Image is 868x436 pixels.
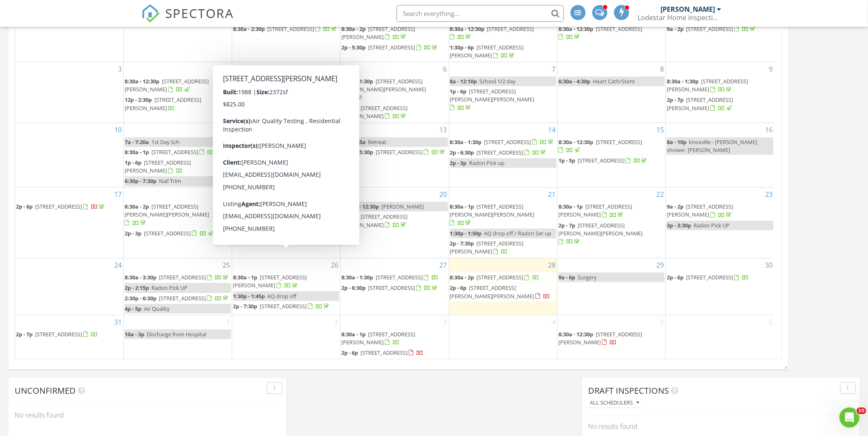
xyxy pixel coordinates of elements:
[558,221,665,247] a: 2p - 7p [STREET_ADDRESS][PERSON_NAME][PERSON_NAME]
[233,77,253,85] span: 8a - 12p
[558,222,643,237] span: [STREET_ADDRESS][PERSON_NAME][PERSON_NAME]
[125,77,209,93] span: [STREET_ADDRESS][PERSON_NAME]
[450,148,556,158] a: 2p - 6:30p [STREET_ADDRESS]
[558,202,665,220] a: 8:30a - 1p [STREET_ADDRESS][PERSON_NAME]
[125,96,201,111] a: 12p - 2:30p [STREET_ADDRESS][PERSON_NAME]
[558,330,665,348] a: 8:30a - 12:30p [STREET_ADDRESS][PERSON_NAME]
[125,138,149,146] span: 7a - 7:20a
[341,148,446,156] a: 1:30p - 5:30p [STREET_ADDRESS]
[151,138,179,146] span: 1st Day Sch
[233,273,339,291] a: 8:30a - 1p [STREET_ADDRESS][PERSON_NAME]
[578,157,625,164] span: [STREET_ADDRESS]
[558,77,590,85] span: 6:30a - 4:30p
[233,138,265,146] span: 8:30a - 2:30p
[450,149,474,156] span: 2p - 6:30p
[125,202,231,228] a: 8:30a - 2p [STREET_ADDRESS][PERSON_NAME][PERSON_NAME]
[233,302,330,310] a: 2p - 7:30p [STREET_ADDRESS]
[546,123,557,137] a: Go to August 14, 2025
[667,96,684,103] span: 2p - 7p
[596,138,643,146] span: [STREET_ADDRESS]
[233,302,257,310] span: 2p - 7:30p
[341,62,449,123] td: Go to August 6, 2025
[125,77,159,85] span: 8:30a - 12:30p
[221,188,232,201] a: Go to August 18, 2025
[438,258,449,272] a: Go to August 27, 2025
[442,62,449,76] a: Go to August 6, 2025
[449,188,557,258] td: Go to August 21, 2025
[125,284,149,292] span: 2p - 2:15p
[233,158,339,176] a: 4p - 5:15p [STREET_ADDRESS][PERSON_NAME]
[558,273,575,281] span: 9a - 6p
[341,284,439,292] a: 2p - 6:30p [STREET_ADDRESS]
[341,330,415,346] a: 8:30a - 1p [STREET_ADDRESS][PERSON_NAME]
[449,123,557,188] td: Go to August 14, 2025
[450,203,474,210] span: 8:30a - 1p
[558,25,643,41] a: 8:30a - 12:30p [STREET_ADDRESS]
[763,123,774,137] a: Go to August 16, 2025
[125,305,141,312] span: 4p - 5p
[16,330,123,340] a: 2p - 7p [STREET_ADDRESS]
[449,10,557,62] td: Go to July 31, 2025
[341,77,448,103] a: 8:30a - 1:30p [STREET_ADDRESS][PERSON_NAME][PERSON_NAME]
[329,188,340,201] a: Go to August 19, 2025
[125,177,156,185] span: 6:30p - 7:30p
[666,315,774,359] td: Go to September 6, 2025
[450,44,524,59] span: [STREET_ADDRESS][PERSON_NAME]
[232,258,341,315] td: Go to August 26, 2025
[557,188,666,258] td: Go to August 22, 2025
[233,159,307,174] a: 4p - 5:15p [STREET_ADDRESS][PERSON_NAME]
[450,240,474,247] span: 2p - 7:30p
[450,284,467,292] span: 2p - 6p
[450,88,535,111] a: 1p - 6p [STREET_ADDRESS][PERSON_NAME][PERSON_NAME]
[341,147,448,157] a: 1:30p - 5:30p [STREET_ADDRESS]
[667,203,733,218] span: [STREET_ADDRESS][PERSON_NAME]
[341,44,439,51] a: 2p - 5:30p [STREET_ADDRESS]
[450,138,482,146] span: 8:30a - 1:30p
[341,273,438,281] a: 8:30a - 1:30p [STREET_ADDRESS]
[113,315,123,329] a: Go to August 31, 2025
[16,202,123,212] a: 2p - 6p [STREET_ADDRESS]
[233,203,265,210] span: 8:30a - 2:30p
[233,137,339,147] a: 8:30a - 2:30p [STREET_ADDRESS]
[450,43,556,61] a: 1:30p - 6p [STREET_ADDRESS][PERSON_NAME]
[232,62,341,123] td: Go to August 5, 2025
[341,188,449,258] td: Go to August 20, 2025
[341,330,448,348] a: 8:30a - 1p [STREET_ADDRESS][PERSON_NAME]
[546,188,557,201] a: Go to August 21, 2025
[113,188,123,201] a: Go to August 17, 2025
[763,188,774,201] a: Go to August 23, 2025
[767,315,774,329] a: Go to September 6, 2025
[667,138,686,146] span: 8a - 10p
[477,149,524,156] span: [STREET_ADDRESS]
[233,77,317,101] a: 8a - 12p [STREET_ADDRESS][PERSON_NAME][PERSON_NAME]
[450,203,535,218] span: [STREET_ADDRESS][PERSON_NAME][PERSON_NAME]
[658,315,666,329] a: Go to September 5, 2025
[666,62,774,123] td: Go to August 9, 2025
[550,62,557,76] a: Go to August 7, 2025
[233,25,338,33] a: 8:30a - 2:30p [STREET_ADDRESS]
[341,77,373,85] span: 8:30a - 1:30p
[125,294,230,302] a: 2:30p - 6:30p [STREET_ADDRESS]
[233,273,257,281] span: 8:30a - 1p
[667,273,773,283] a: 2p - 6p [STREET_ADDRESS]
[596,25,643,33] span: [STREET_ADDRESS]
[341,123,449,188] td: Go to August 13, 2025
[329,258,340,272] a: Go to August 26, 2025
[449,315,557,359] td: Go to September 4, 2025
[484,138,531,146] span: [STREET_ADDRESS]
[546,258,557,272] a: Go to August 28, 2025
[267,292,297,300] span: AQ drop off
[125,158,231,176] a: 1p - 6p [STREET_ADDRESS][PERSON_NAME]
[655,123,666,137] a: Go to August 15, 2025
[667,273,684,281] span: 2p - 6p
[557,258,666,315] td: Go to August 29, 2025
[125,294,156,302] span: 2:30p - 6:30p
[558,138,593,146] span: 8:30a - 12:30p
[450,88,535,103] span: [STREET_ADDRESS][PERSON_NAME][PERSON_NAME]
[667,202,773,220] a: 9a - 2p [STREET_ADDRESS][PERSON_NAME]
[233,77,317,93] span: [STREET_ADDRESS][PERSON_NAME][PERSON_NAME]
[260,302,307,310] span: [STREET_ADDRESS]
[450,44,524,59] a: 1:30p - 6p [STREET_ADDRESS][PERSON_NAME]
[667,96,733,111] a: 2p - 7p [STREET_ADDRESS][PERSON_NAME]
[16,203,33,210] span: 2p - 6p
